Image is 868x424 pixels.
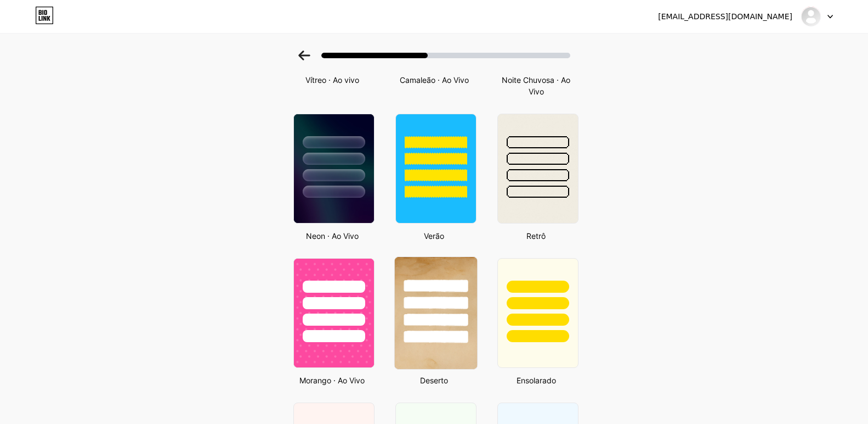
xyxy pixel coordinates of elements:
[517,376,556,385] font: Ensolarado
[658,12,792,21] font: [EMAIL_ADDRESS][DOMAIN_NAME]
[305,75,359,85] font: Vítreo · Ao vivo
[420,376,448,385] font: Deserto
[424,231,444,241] font: Verão
[526,231,546,241] font: Retrô
[306,231,359,241] font: Neon · Ao Vivo
[400,75,469,85] font: Camaleão · Ao Vivo
[299,376,365,385] font: Morango · Ao Vivo
[502,75,570,96] font: Noite Chuvosa · Ao Vivo
[801,6,821,27] img: augustajoias
[394,257,476,369] img: desert.jpg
